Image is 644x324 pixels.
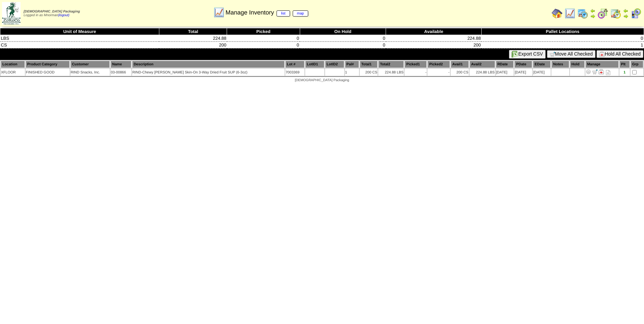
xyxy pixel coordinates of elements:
th: Manage [585,61,619,68]
td: 0 [481,35,644,42]
td: 0 [300,42,386,48]
img: arrowright.gif [590,13,595,19]
th: Pal# [345,61,359,68]
img: calendarinout.gif [610,8,621,19]
img: arrowleft.gif [623,8,629,13]
th: Avail2 [470,61,495,68]
img: excel.gif [512,51,518,58]
img: calendarblend.gif [598,8,608,19]
td: 03-00866 [110,69,131,76]
td: [DATE] [533,69,551,76]
td: 0 [227,35,300,42]
td: 200 CS [360,69,378,76]
span: [DEMOGRAPHIC_DATA] Packaging [24,10,80,13]
td: 224.88 [159,35,227,42]
img: arrowleft.gif [590,8,595,13]
img: Adjust [586,69,591,74]
th: Unit of Measure [0,28,159,35]
th: Total [159,28,227,35]
span: [DEMOGRAPHIC_DATA] Packaging [295,78,349,82]
img: line_graph.gif [565,8,575,19]
img: calendarprod.gif [577,8,588,19]
td: 0 [300,35,386,42]
th: Grp [631,61,643,68]
th: Pallet Locations [481,28,644,35]
a: list [277,10,290,17]
th: Hold [570,61,585,68]
th: Plt [619,61,630,68]
th: RDate [496,61,514,68]
div: 1 [620,70,630,74]
th: Lot # [285,61,304,68]
th: Product Category [26,61,70,68]
td: 200 [386,42,482,48]
td: XFLOOR [1,69,25,76]
a: (logout) [58,13,69,17]
td: - [427,69,450,76]
th: Available [386,28,482,35]
th: Picked2 [427,61,450,68]
td: [DATE] [496,69,514,76]
td: 224.88 LBS [470,69,495,76]
button: Move All Checked [547,50,595,58]
td: 0 [227,42,300,48]
img: calendarcustomer.gif [631,8,641,19]
td: 200 [159,42,227,48]
th: Avail1 [451,61,469,68]
img: zoroco-logo-small.webp [2,2,21,25]
td: - [405,69,427,76]
td: 7003369 [285,69,304,76]
td: 1 [481,42,644,48]
span: Manage Inventory [225,9,308,16]
td: 1 [345,69,359,76]
th: PDate [514,61,532,68]
td: 224.88 [386,35,482,42]
a: map [293,10,309,17]
td: RIND-Chewy [PERSON_NAME] Skin-On 3-Way Dried Fruit SUP (6-3oz) [132,69,285,76]
i: Note [606,70,610,75]
img: Move [592,69,598,74]
th: Customer [70,61,110,68]
th: Notes [551,61,569,68]
th: Description [132,61,285,68]
th: EDate [533,61,551,68]
th: Name [110,61,131,68]
img: home.gif [552,8,562,19]
img: cart.gif [550,52,555,57]
td: 200 CS [451,69,469,76]
th: Total1 [360,61,378,68]
span: Logged in as Mnorman [24,10,80,17]
img: Manage Hold [599,69,604,74]
td: 224.88 LBS [378,69,404,76]
td: CS [0,42,159,48]
th: Picked1 [405,61,427,68]
td: LBS [0,35,159,42]
img: line_graph.gif [214,7,224,18]
th: Picked [227,28,300,35]
td: FINISHED GOOD [26,69,70,76]
th: Location [1,61,25,68]
th: LotID2 [325,61,344,68]
th: Total2 [378,61,404,68]
th: On Hold [300,28,386,35]
img: arrowright.gif [623,13,629,19]
td: [DATE] [514,69,532,76]
img: hold.gif [599,52,605,57]
td: RIND Snacks, Inc. [70,69,110,76]
button: Export CSV [509,50,546,59]
th: LotID1 [305,61,324,68]
button: Hold All Checked [597,50,643,58]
